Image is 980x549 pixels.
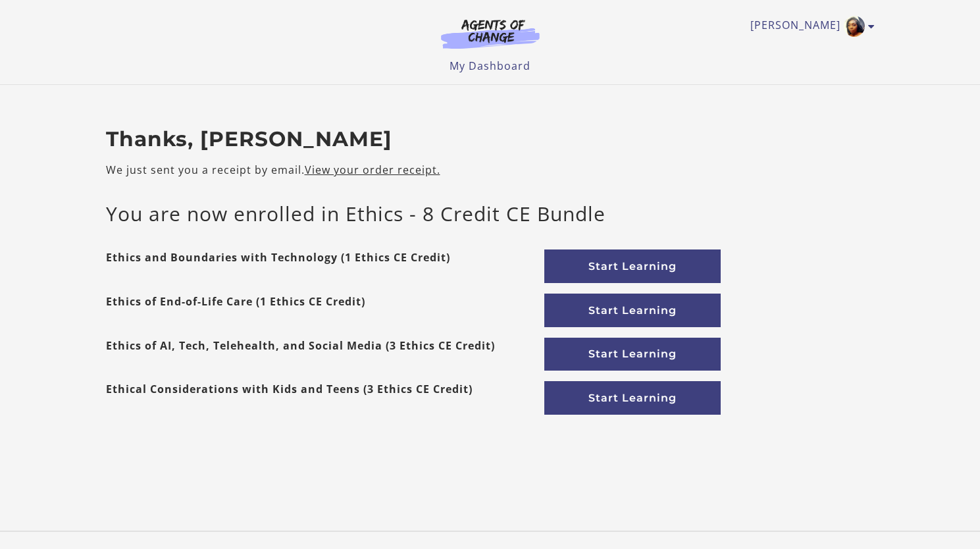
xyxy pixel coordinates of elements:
[450,59,530,73] a: My Dashboard
[305,163,440,177] a: View your order receipt.
[544,338,721,371] a: Start Learning
[106,294,365,327] strong: Ethics of End-of-Life Care (1 Ethics CE Credit)
[106,338,495,371] strong: Ethics of AI, Tech, Telehealth, and Social Media (3 Ethics CE Credit)
[106,199,875,228] p: You are now enrolled in Ethics - 8 Credit CE Bundle
[544,381,721,415] a: Start Learning
[106,162,875,178] p: We just sent you a receipt by email.
[750,16,868,37] a: Toggle menu
[106,127,875,152] h2: Thanks, [PERSON_NAME]
[544,294,721,327] a: Start Learning
[106,249,450,283] strong: Ethics and Boundaries with Technology (1 Ethics CE Credit)
[427,18,554,49] img: Agents of Change Logo
[106,381,473,415] strong: Ethical Considerations with Kids and Teens (3 Ethics CE Credit)
[544,249,721,283] a: Start Learning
